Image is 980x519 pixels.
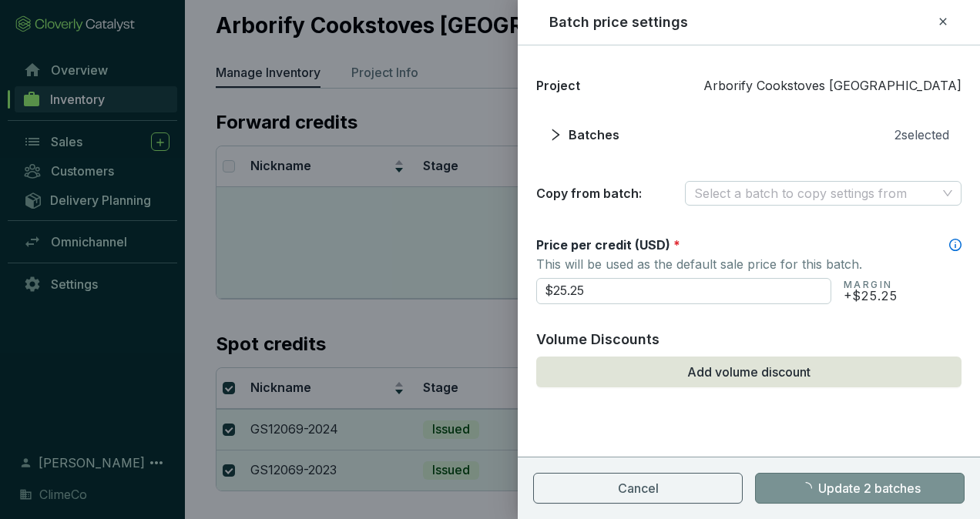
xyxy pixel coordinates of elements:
p: Copy from batch: [536,184,642,203]
span: loading [800,482,812,494]
span: Update 2 batches [818,479,921,497]
p: +$25.25 [844,291,898,300]
span: 2 selected [894,126,949,144]
span: Price per credit (USD) [536,237,670,253]
p: This will be used as the default sale price for this batch. [536,253,962,275]
span: Cancel [618,479,659,497]
span: Project [536,76,580,95]
button: rightBatches2selected [536,119,962,150]
h2: Batch price settings [549,12,688,32]
button: Cancel [533,473,743,504]
span: Add volume discount [687,363,811,381]
span: Batches [569,126,619,144]
h3: Volume Discounts [536,329,962,350]
button: Update 2 batches [755,473,965,504]
span: right [549,128,562,142]
button: Add volume discount [536,357,962,387]
span: Arborify Cookstoves [GEOGRAPHIC_DATA] [703,76,962,95]
p: MARGIN [844,279,898,291]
